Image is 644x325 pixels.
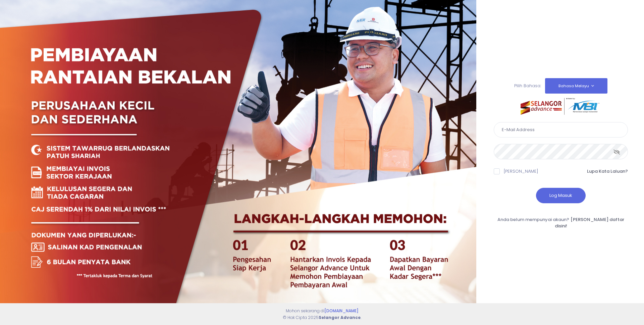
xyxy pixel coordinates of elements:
a: [PERSON_NAME] daftar disini! [555,216,625,229]
label: [PERSON_NAME] [504,168,538,175]
span: Pilih Bahasa: [514,83,541,89]
a: [DOMAIN_NAME] [324,308,359,314]
a: Lupa Kata Laluan? [587,168,628,175]
strong: Selangor Advance [319,315,361,320]
input: E-Mail Address [494,122,628,138]
button: Log Masuk [536,188,586,203]
button: Bahasa Melayu [545,78,607,94]
img: selangor-advance.png [521,98,601,115]
span: Anda belum mempunyai akaun? [497,216,569,223]
span: Mohon sekarang di © Hak Cipta 2025 . [283,308,361,320]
